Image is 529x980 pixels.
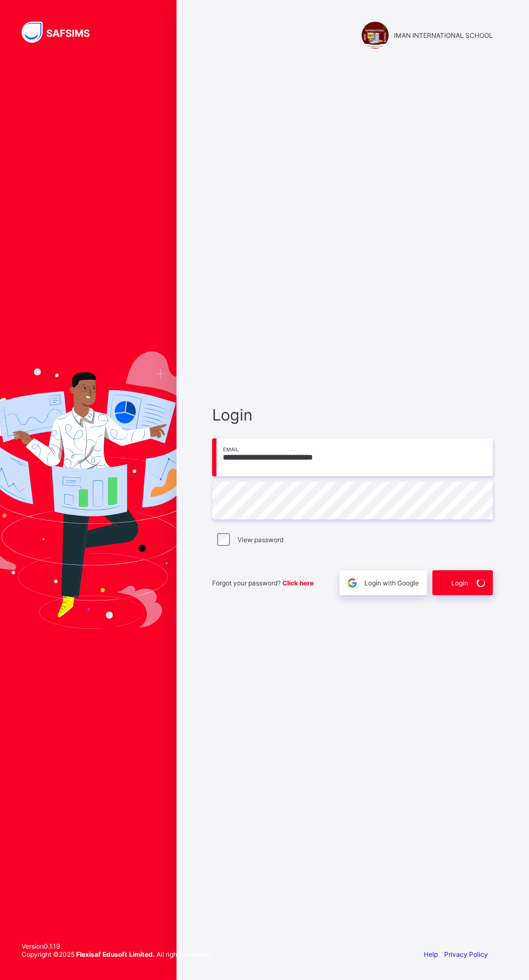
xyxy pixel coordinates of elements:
img: google.396cfc9801f0270233282035f929180a.svg [346,577,358,589]
a: Privacy Policy [444,950,488,958]
a: Click here [282,579,314,587]
a: Help [424,950,438,958]
span: Login [451,579,468,587]
span: Login [212,405,493,424]
span: Forgot your password? [212,579,314,587]
img: SAFSIMS Logo [22,22,103,43]
span: Login with Google [364,579,419,587]
label: View password [238,536,283,544]
span: IMAN INTERNATIONAL SCHOOL [394,31,493,39]
span: Copyright © 2025 All rights reserved. [22,950,212,958]
span: Version 0.1.19 [22,942,212,950]
strong: Flexisaf Edusoft Limited. [76,950,155,958]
